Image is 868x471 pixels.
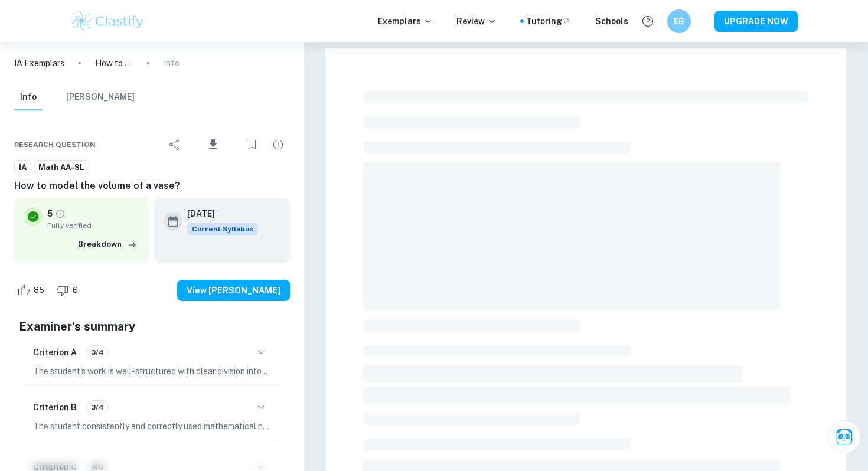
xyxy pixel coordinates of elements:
[378,15,433,28] p: Exemplars
[456,15,497,28] p: Review
[187,207,249,220] h6: [DATE]
[266,133,290,156] div: Report issue
[33,365,271,378] p: The student's work is well-structured with clear division into sections, including introduction, ...
[75,235,140,253] button: Breakdown
[55,208,66,219] a: Grade fully verified
[526,15,572,28] a: Tutoring
[187,223,258,235] span: Current Syllabus
[164,57,180,70] p: Info
[95,57,133,70] p: How to model the volume of a vase?
[187,223,258,235] div: This exemplar is based on the current syllabus. Feel free to refer to it for inspiration/ideas wh...
[638,11,658,31] button: Help and Feedback
[33,401,77,414] h6: Criterion B
[163,133,187,156] div: Share
[14,160,31,175] a: IA
[70,9,145,33] img: Clastify logo
[595,15,628,28] a: Schools
[27,284,51,296] span: 85
[53,281,84,300] div: Dislike
[14,57,64,70] a: IA Exemplars
[87,347,108,358] span: 3/4
[673,15,686,28] h6: EB
[34,162,89,174] span: Math AA-SL
[33,420,271,433] p: The student consistently and correctly used mathematical notation, symbols, and terminology. Comp...
[66,84,135,110] button: [PERSON_NAME]
[240,133,264,156] div: Bookmark
[33,346,77,359] h6: Criterion A
[828,420,861,453] button: Ask Clai
[47,220,140,231] span: Fully verified
[15,162,31,174] span: IA
[14,281,51,300] div: Like
[14,179,290,193] h6: How to model the volume of a vase?
[34,160,89,175] a: Math AA-SL
[14,84,43,110] button: Info
[177,280,290,301] button: View [PERSON_NAME]
[66,284,84,296] span: 6
[87,402,108,413] span: 3/4
[667,9,691,33] button: EB
[714,11,798,32] button: UPGRADE NOW
[14,139,96,150] span: Research question
[19,318,285,335] h5: Examiner's summary
[47,207,53,220] p: 5
[189,129,238,160] div: Download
